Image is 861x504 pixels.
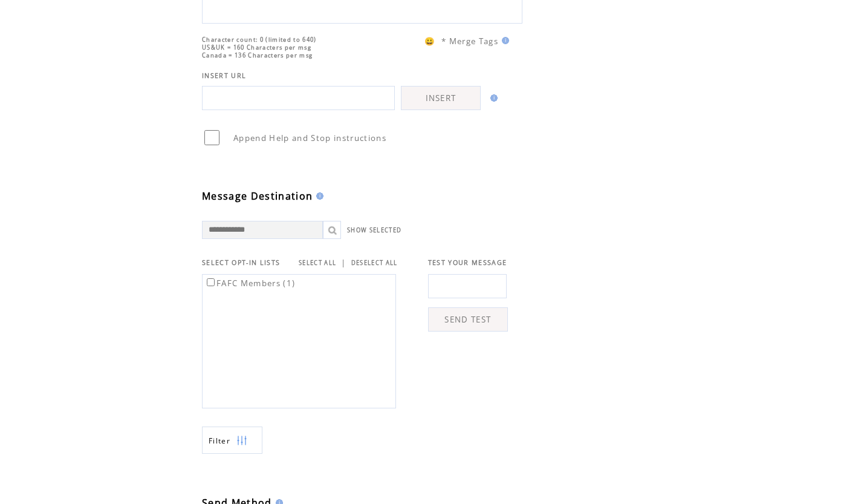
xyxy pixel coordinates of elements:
[202,51,313,59] span: Canada = 136 Characters per msg
[207,278,215,286] input: FAFC Members (1)
[202,36,317,44] span: Character count: 0 (limited to 640)
[351,259,398,267] a: DESELECT ALL
[202,189,313,203] span: Message Destination
[401,86,481,110] a: INSERT
[202,44,311,51] span: US&UK = 160 Characters per msg
[347,226,401,234] a: SHOW SELECTED
[424,36,435,47] span: 😀
[204,278,295,289] label: FAFC Members (1)
[202,427,262,454] a: Filter
[498,37,509,44] img: help.gif
[428,307,508,332] a: SEND TEST
[428,258,507,267] span: TEST YOUR MESSAGE
[299,259,336,267] a: SELECT ALL
[341,257,346,268] span: |
[313,192,323,200] img: help.gif
[236,427,247,454] img: filters.png
[441,36,498,47] span: * Merge Tags
[487,94,498,102] img: help.gif
[233,133,386,143] span: Append Help and Stop instructions
[209,436,230,446] span: Show filters
[202,258,280,267] span: SELECT OPT-IN LISTS
[202,71,246,80] span: INSERT URL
